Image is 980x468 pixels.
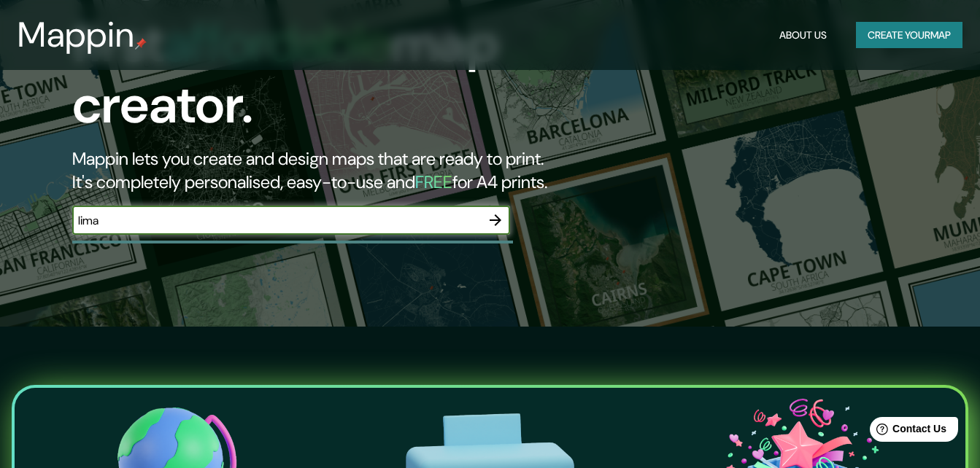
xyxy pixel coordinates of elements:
[415,171,452,193] h5: FREE
[72,147,563,194] h2: Mappin lets you create and design maps that are ready to print. It's completely personalised, eas...
[773,22,833,49] button: About Us
[18,15,135,55] h3: Mappin
[72,212,481,229] input: Choose your favourite place
[850,411,964,452] iframe: Help widget launcher
[856,22,962,49] button: Create yourmap
[135,38,147,50] img: mappin-pin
